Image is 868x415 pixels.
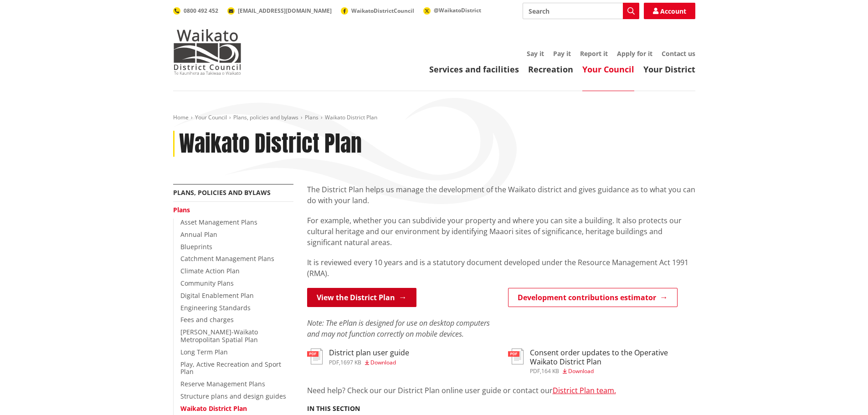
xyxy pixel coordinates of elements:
[329,348,409,357] h3: District plan user guide
[541,367,559,375] span: 164 KB
[523,3,639,19] input: Search input
[307,348,409,365] a: District plan user guide pdf,1697 KB Download
[305,113,318,121] a: Plans
[508,288,678,307] a: Development contributions estimator
[238,7,332,15] span: [EMAIL_ADDRESS][DOMAIN_NAME]
[351,7,414,15] span: WaikatoDistrictCouncil
[530,348,695,366] h3: Consent order updates to the Operative Waikato District Plan
[180,230,217,239] a: Annual Plan
[180,266,240,275] a: Climate Action Plan
[340,359,361,366] span: 1697 KB
[508,348,695,374] a: Consent order updates to the Operative Waikato District Plan pdf,164 KB Download
[180,254,274,263] a: Catchment Management Plans
[180,328,258,344] a: [PERSON_NAME]-Waikato Metropolitan Spatial Plan
[180,218,257,226] a: Asset Management Plans
[307,184,695,206] p: The District Plan helps us manage the development of the Waikato district and gives guidance as t...
[307,385,695,396] p: Need help? Check our our District Plan online user guide or contact our
[173,205,190,214] a: Plans
[530,367,540,375] span: pdf
[329,360,409,365] div: ,
[307,215,695,248] p: For example, whether you can subdivide your property and where you can site a building. It also p...
[553,49,571,58] a: Pay it
[530,369,695,374] div: ,
[617,49,652,58] a: Apply for it
[580,49,608,58] a: Report it
[173,113,189,121] a: Home
[423,6,481,14] a: @WaikatoDistrict
[180,348,228,356] a: Long Term Plan
[429,64,519,75] a: Services and facilities
[180,379,265,388] a: Reserve Management Plans
[644,3,695,19] a: Account
[180,360,281,376] a: Play, Active Recreation and Sport Plan
[180,315,234,324] a: Fees and charges
[582,64,634,75] a: Your Council
[173,7,218,15] a: 0800 492 452
[370,359,396,366] span: Download
[195,113,227,121] a: Your Council
[179,131,362,157] h1: Waikato District Plan
[307,405,360,413] h5: In this section
[434,6,481,14] span: @WaikatoDistrict
[643,64,695,75] a: Your District
[527,49,544,58] a: Say it
[662,49,695,58] a: Contact us
[173,188,271,197] a: Plans, policies and bylaws
[180,303,251,312] a: Engineering Standards
[184,7,218,15] span: 0800 492 452
[180,291,254,300] a: Digital Enablement Plan
[553,385,616,395] a: District Plan team.
[173,114,695,122] nav: breadcrumb
[180,404,247,413] a: Waikato District Plan
[508,348,524,364] img: document-pdf.svg
[528,64,573,75] a: Recreation
[341,7,414,15] a: WaikatoDistrictCouncil
[180,392,286,400] a: Structure plans and design guides
[307,348,323,364] img: document-pdf.svg
[227,7,332,15] a: [EMAIL_ADDRESS][DOMAIN_NAME]
[325,113,377,121] span: Waikato District Plan
[307,318,490,339] em: Note: The ePlan is designed for use on desktop computers and may not function correctly on mobile...
[173,29,241,75] img: Waikato District Council - Te Kaunihera aa Takiwaa o Waikato
[307,288,416,307] a: View the District Plan
[180,279,234,287] a: Community Plans
[568,367,594,375] span: Download
[329,359,339,366] span: pdf
[180,242,212,251] a: Blueprints
[307,257,695,279] p: It is reviewed every 10 years and is a statutory document developed under the Resource Management...
[233,113,298,121] a: Plans, policies and bylaws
